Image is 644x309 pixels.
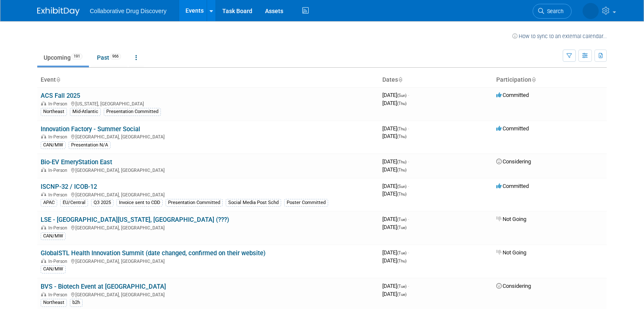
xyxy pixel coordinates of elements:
[382,224,406,230] span: [DATE]
[382,125,409,132] span: [DATE]
[408,183,409,189] span: -
[91,199,113,207] div: Q3 2025
[41,183,97,190] a: ISCNP-32 / ICOB-12
[41,166,376,173] div: [GEOGRAPHIC_DATA], [GEOGRAPHIC_DATA]
[41,192,46,196] img: In-Person Event
[496,92,529,98] span: Committed
[41,100,376,107] div: [US_STATE], [GEOGRAPHIC_DATA]
[48,192,70,198] span: In-Person
[493,73,607,87] th: Participation
[397,184,406,189] span: (Sun)
[41,216,229,223] a: LSE - [GEOGRAPHIC_DATA][US_STATE], [GEOGRAPHIC_DATA] (???)
[382,158,409,165] span: [DATE]
[397,160,406,164] span: (Thu)
[382,283,409,289] span: [DATE]
[41,225,46,229] img: In-Person Event
[41,191,376,198] div: [GEOGRAPHIC_DATA], [GEOGRAPHIC_DATA]
[48,225,70,231] span: In-Person
[382,92,409,98] span: [DATE]
[69,141,111,149] div: Presentation N/A
[496,125,529,132] span: Committed
[379,73,493,87] th: Dates
[41,133,376,140] div: [GEOGRAPHIC_DATA], [GEOGRAPHIC_DATA]
[496,216,526,222] span: Not Going
[544,8,564,14] span: Search
[408,216,409,222] span: -
[91,50,127,66] a: Past966
[382,100,406,106] span: [DATE]
[382,257,406,264] span: [DATE]
[41,249,265,257] a: GlobalSTL Health Innovation Summit (date changed, confirmed on their website)
[397,134,406,139] span: (Thu)
[382,133,406,139] span: [DATE]
[397,292,406,297] span: (Tue)
[48,168,70,173] span: In-Person
[397,259,406,263] span: (Thu)
[408,92,409,98] span: -
[284,199,328,207] div: Poster Committed
[398,76,402,83] a: Sort by Start Date
[41,108,67,116] div: Northeast
[397,192,406,196] span: (Thu)
[41,158,112,166] a: Bio-EV EmeryStation East
[382,190,406,197] span: [DATE]
[41,125,140,133] a: Innovation Factory - Summer Social
[382,166,406,173] span: [DATE]
[48,292,70,298] span: In-Person
[408,158,409,165] span: -
[41,134,46,138] img: In-Person Event
[397,127,406,131] span: (Thu)
[110,53,121,60] span: 966
[382,183,409,189] span: [DATE]
[41,101,46,105] img: In-Person Event
[397,168,406,172] span: (Thu)
[496,183,529,189] span: Committed
[41,141,66,149] div: CAN/MW
[48,134,70,140] span: In-Person
[71,53,83,60] span: 191
[56,76,60,83] a: Sort by Event Name
[408,283,409,289] span: -
[496,249,526,256] span: Not Going
[48,101,70,107] span: In-Person
[41,283,166,290] a: BVS - Biotech Event at [GEOGRAPHIC_DATA]
[41,168,46,172] img: In-Person Event
[397,101,406,106] span: (Thu)
[116,199,163,207] div: Invoice sent to CDD
[408,125,409,132] span: -
[90,8,166,14] span: Collaborative Drug Discovery
[512,33,607,39] a: How to sync to an external calendar...
[104,108,161,116] div: Presentation Committed
[41,292,46,296] img: In-Person Event
[41,224,376,231] div: [GEOGRAPHIC_DATA], [GEOGRAPHIC_DATA]
[70,299,83,306] div: b2h
[48,259,70,264] span: In-Person
[496,283,531,289] span: Considering
[41,92,80,99] a: ACS Fall 2025
[41,257,376,264] div: [GEOGRAPHIC_DATA], [GEOGRAPHIC_DATA]
[533,4,572,19] a: Search
[41,259,46,263] img: In-Person Event
[41,199,57,207] div: APAC
[397,217,406,222] span: (Tue)
[382,216,409,222] span: [DATE]
[70,108,101,116] div: Mid-Atlantic
[496,158,531,165] span: Considering
[397,251,406,255] span: (Tue)
[37,73,379,87] th: Event
[41,265,66,273] div: CAN/MW
[41,291,376,298] div: [GEOGRAPHIC_DATA], [GEOGRAPHIC_DATA]
[41,299,67,306] div: Northeast
[166,199,223,207] div: Presentation Committed
[531,76,536,83] a: Sort by Participation Type
[382,291,406,297] span: [DATE]
[397,93,406,98] span: (Sun)
[382,249,409,256] span: [DATE]
[37,50,89,66] a: Upcoming191
[41,232,66,240] div: CAN/MW
[60,199,88,207] div: EU/Central
[397,225,406,230] span: (Tue)
[226,199,281,207] div: Social Media Post Schd
[583,3,599,19] img: James White
[408,249,409,256] span: -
